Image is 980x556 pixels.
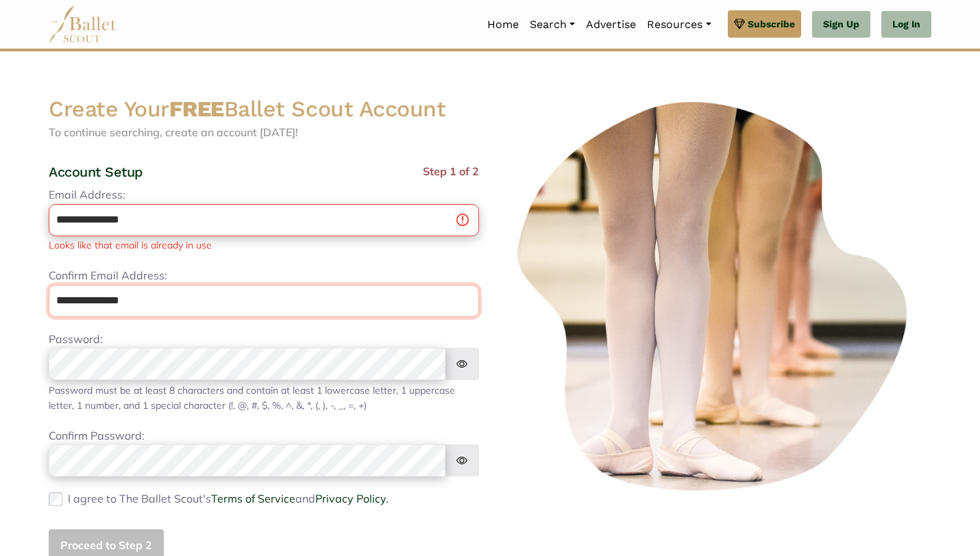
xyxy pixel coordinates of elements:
div: Password must be at least 8 characters and contain at least 1 lowercase letter, 1 uppercase lette... [49,383,479,414]
a: Terms of Service [211,492,295,505]
a: Subscribe [728,10,801,38]
a: Privacy Policy. [315,492,389,505]
label: Email Address: [49,186,125,204]
span: To continue searching, create an account [DATE]! [49,125,298,139]
a: Search [524,10,580,39]
label: Password: [49,331,103,349]
div: Looks like that email is already in use [49,239,212,251]
a: Home [482,10,524,39]
img: ballerinas [501,95,931,498]
label: I agree to The Ballet Scout's and [68,490,389,508]
a: Sign Up [812,11,870,38]
label: Confirm Password: [49,427,145,445]
h4: Account Setup [49,163,143,181]
a: Resources [641,10,716,39]
a: Log In [881,11,931,38]
img: gem.svg [734,16,745,31]
h2: Create Your Ballet Scout Account [49,95,479,124]
span: Step 1 of 2 [423,163,479,186]
label: Confirm Email Address: [49,267,167,285]
span: Subscribe [748,16,795,31]
a: Advertise [580,10,641,39]
strong: FREE [169,96,224,122]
